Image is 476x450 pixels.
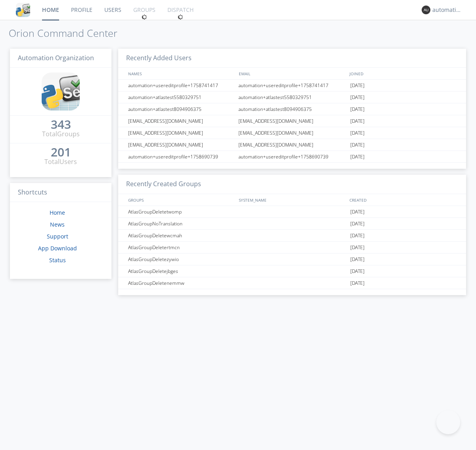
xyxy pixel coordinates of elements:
img: 373638.png [422,6,430,14]
span: [DATE] [350,80,365,92]
a: [EMAIL_ADDRESS][DOMAIN_NAME][EMAIL_ADDRESS][DOMAIN_NAME][DATE] [118,139,466,151]
div: AtlasGroupNoTranslation [126,218,236,229]
a: automation+atlastest5580329751automation+atlastest5580329751[DATE] [118,92,466,103]
a: AtlasGroupDeletertmcn[DATE] [118,242,466,254]
div: JOINED [347,68,459,79]
div: automation+atlastest5580329751 [236,92,348,103]
span: [DATE] [350,230,365,242]
a: App Download [38,244,77,252]
a: AtlasGroupDeletejbges[DATE] [118,265,466,277]
a: 343 [51,120,71,130]
h3: Recently Created Groups [118,175,466,194]
div: GROUPS [126,194,235,206]
span: [DATE] [350,151,365,163]
span: [DATE] [350,242,365,254]
span: [DATE] [350,265,365,277]
div: AtlasGroupDeletenemmw [126,277,236,289]
iframe: Toggle Customer Support [436,410,460,434]
div: automation+usereditprofile+1758690739 [236,151,348,162]
div: Total Groups [42,130,80,139]
span: [DATE] [350,218,365,230]
h3: Recently Added Users [118,49,466,68]
div: Total Users [44,157,77,166]
div: [EMAIL_ADDRESS][DOMAIN_NAME] [236,139,348,151]
img: spin.svg [142,14,147,20]
div: NAMES [126,68,235,79]
a: AtlasGroupDeletewcmah[DATE] [118,230,466,242]
img: cddb5a64eb264b2086981ab96f4c1ba7 [16,3,30,17]
span: [DATE] [350,139,365,151]
div: [EMAIL_ADDRESS][DOMAIN_NAME] [236,115,348,127]
div: automation+atlastest8094906375 [236,103,348,115]
div: EMAIL [237,68,347,79]
div: [EMAIL_ADDRESS][DOMAIN_NAME] [126,139,236,151]
div: AtlasGroupDeletewcmah [126,230,236,241]
a: automation+usereditprofile+1758690739automation+usereditprofile+1758690739[DATE] [118,151,466,163]
div: AtlasGroupDeletejbges [126,265,236,277]
a: AtlasGroupNoTranslation[DATE] [118,218,466,230]
div: automation+usereditprofile+1758690739 [126,151,236,162]
img: spin.svg [178,14,183,20]
a: AtlasGroupDeletetwomp[DATE] [118,206,466,218]
a: [EMAIL_ADDRESS][DOMAIN_NAME][EMAIL_ADDRESS][DOMAIN_NAME][DATE] [118,127,466,139]
div: automation+atlastest5580329751 [126,92,236,103]
div: automation+atlas0014 [432,6,462,14]
div: 343 [51,120,71,128]
a: Status [49,256,66,264]
a: AtlasGroupDeletenemmw[DATE] [118,277,466,289]
a: Home [50,209,65,216]
span: [DATE] [350,115,365,127]
div: AtlasGroupDeletertmcn [126,242,236,253]
span: [DATE] [350,92,365,103]
div: SYSTEM_NAME [237,194,347,206]
img: cddb5a64eb264b2086981ab96f4c1ba7 [42,72,80,111]
h3: Shortcuts [10,183,111,202]
div: [EMAIL_ADDRESS][DOMAIN_NAME] [126,115,236,127]
div: automation+usereditprofile+1758741417 [236,80,348,91]
a: [EMAIL_ADDRESS][DOMAIN_NAME][EMAIL_ADDRESS][DOMAIN_NAME][DATE] [118,115,466,127]
div: AtlasGroupDeletezywio [126,254,236,265]
a: 201 [51,148,71,157]
span: [DATE] [350,103,365,115]
div: [EMAIL_ADDRESS][DOMAIN_NAME] [236,127,348,139]
div: AtlasGroupDeletetwomp [126,206,236,217]
div: CREATED [347,194,459,206]
span: [DATE] [350,277,365,289]
a: automation+usereditprofile+1758741417automation+usereditprofile+1758741417[DATE] [118,80,466,92]
span: [DATE] [350,127,365,139]
a: AtlasGroupDeletezywio[DATE] [118,254,466,265]
span: Automation Organization [18,53,94,62]
span: [DATE] [350,206,365,218]
div: automation+usereditprofile+1758741417 [126,80,236,91]
span: [DATE] [350,254,365,265]
div: [EMAIL_ADDRESS][DOMAIN_NAME] [126,127,236,139]
a: Support [47,233,68,240]
div: 201 [51,148,71,156]
div: automation+atlastest8094906375 [126,103,236,115]
a: News [50,221,65,228]
a: automation+atlastest8094906375automation+atlastest8094906375[DATE] [118,103,466,115]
